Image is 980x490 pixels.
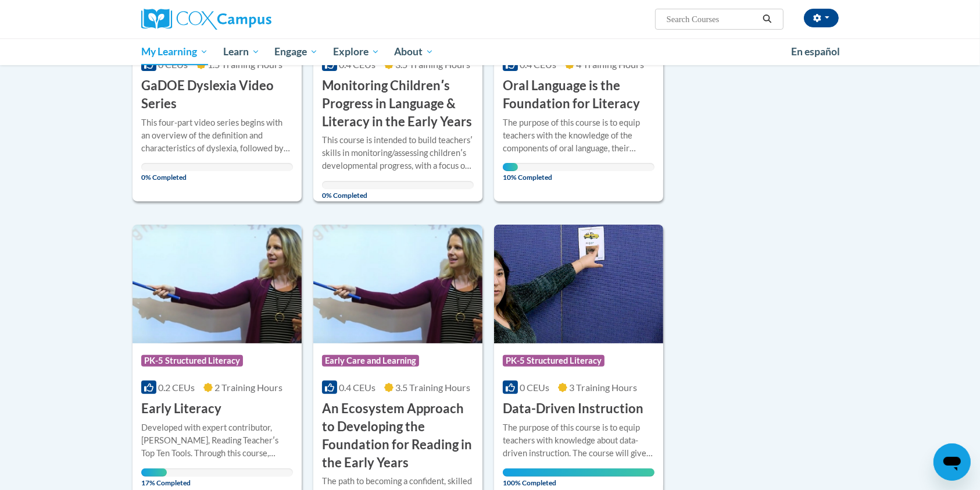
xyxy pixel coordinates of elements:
[313,225,482,343] img: Course Logo
[133,225,302,343] img: Course Logo
[141,9,271,30] img: Cox Campus
[339,59,375,70] span: 0.4 CEUs
[569,382,637,393] span: 3 Training Hours
[791,45,840,58] span: En español
[141,421,293,460] div: Developed with expert contributor, [PERSON_NAME], Reading Teacherʹs Top Ten Tools. Through this c...
[267,38,326,65] a: Engage
[503,468,654,487] span: 100% Completed
[503,163,518,182] span: 10% Completed
[274,45,318,59] span: Engage
[503,77,654,113] h3: Oral Language is the Foundation for Literacy
[503,421,654,460] div: The purpose of this course is to equip teachers with knowledge about data-driven instruction. The...
[134,38,216,65] a: My Learning
[333,45,380,59] span: Explore
[326,38,387,65] a: Explore
[141,116,293,155] div: This four-part video series begins with an overview of the definition and characteristics of dysl...
[158,59,188,70] span: 0 CEUs
[216,38,267,65] a: Learn
[141,45,208,59] span: My Learning
[503,355,605,367] span: PK-5 Structured Literacy
[503,400,643,418] h3: Data-Driven Instruction
[503,163,518,171] div: Your progress
[223,45,260,59] span: Learn
[322,355,419,367] span: Early Care and Learning
[933,443,971,481] iframe: Button to launch messaging window
[141,9,362,30] a: Cox Campus
[520,382,549,393] span: 0 CEUs
[141,400,221,418] h3: Early Literacy
[503,468,654,477] div: Your progress
[322,400,474,471] h3: An Ecosystem Approach to Developing the Foundation for Reading in the Early Years
[395,59,470,70] span: 3.5 Training Hours
[503,116,654,155] div: The purpose of this course is to equip teachers with the knowledge of the components of oral lang...
[494,225,663,343] img: Course Logo
[520,59,556,70] span: 0.4 CEUs
[141,77,293,113] h3: GaDOE Dyslexia Video Series
[141,468,167,477] div: Your progress
[666,12,759,26] input: Search Courses
[339,382,375,393] span: 0.4 CEUs
[208,59,282,70] span: 1.5 Training Hours
[759,12,776,26] button: Search
[141,355,243,367] span: PK-5 Structured Literacy
[394,45,434,59] span: About
[141,468,167,487] span: 17% Completed
[387,38,442,65] a: About
[124,38,856,65] div: Main menu
[158,382,195,393] span: 0.2 CEUs
[322,77,474,130] h3: Monitoring Childrenʹs Progress in Language & Literacy in the Early Years
[322,134,474,172] div: This course is intended to build teachersʹ skills in monitoring/assessing childrenʹs developmenta...
[784,40,847,64] a: En español
[576,59,644,70] span: 4 Training Hours
[804,9,839,27] button: Account Settings
[395,382,470,393] span: 3.5 Training Hours
[214,382,282,393] span: 2 Training Hours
